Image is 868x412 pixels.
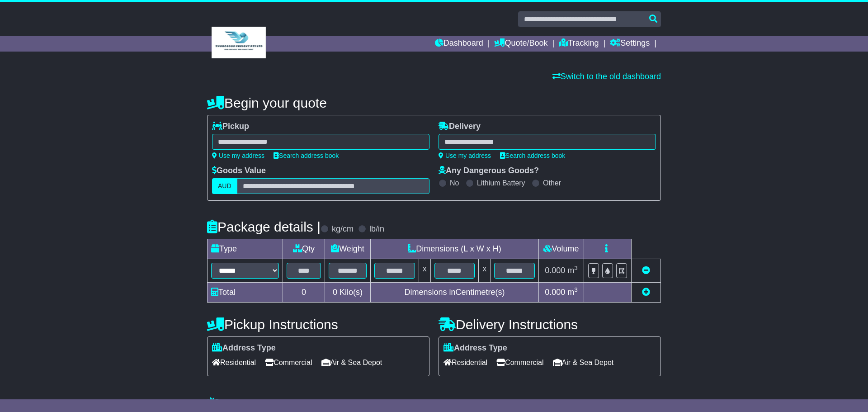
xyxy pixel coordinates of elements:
[439,317,661,332] h4: Delivery Instructions
[208,283,283,303] td: Total
[212,152,264,159] a: Use my address
[545,266,565,275] span: 0.000
[274,152,339,159] a: Search address book
[443,355,487,369] span: Residential
[419,259,430,283] td: x
[283,283,325,303] td: 0
[479,259,491,283] td: x
[207,95,661,110] h4: Begin your quote
[500,152,565,159] a: Search address book
[325,239,371,259] td: Weight
[439,166,539,176] label: Any Dangerous Goods?
[212,355,256,369] span: Residential
[545,288,565,297] span: 0.000
[369,224,384,234] label: lb/in
[435,36,483,52] a: Dashboard
[283,239,325,259] td: Qty
[553,355,614,369] span: Air & Sea Depot
[543,179,561,187] label: Other
[610,36,650,52] a: Settings
[567,288,578,297] span: m
[325,283,371,303] td: Kilo(s)
[450,179,459,187] label: No
[443,343,507,353] label: Address Type
[212,122,249,132] label: Pickup
[212,166,266,176] label: Goods Value
[538,239,584,259] td: Volume
[332,224,354,234] label: kg/cm
[494,36,547,52] a: Quote/Book
[552,72,661,81] a: Switch to the old dashboard
[207,397,661,412] h4: Warranty & Insurance
[642,266,650,275] a: Remove this item
[212,343,276,353] label: Address Type
[477,179,525,187] label: Lithium Battery
[207,317,429,332] h4: Pickup Instructions
[207,219,321,234] h4: Package details |
[370,283,538,303] td: Dimensions in Centimetre(s)
[212,178,237,194] label: AUD
[333,288,337,297] span: 0
[370,239,538,259] td: Dimensions (L x W x H)
[574,265,578,271] sup: 3
[321,355,382,369] span: Air & Sea Depot
[642,288,650,297] a: Add new item
[574,286,578,293] sup: 3
[439,152,491,159] a: Use my address
[559,36,599,52] a: Tracking
[208,239,283,259] td: Type
[567,266,578,275] span: m
[265,355,312,369] span: Commercial
[439,122,481,132] label: Delivery
[496,355,543,369] span: Commercial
